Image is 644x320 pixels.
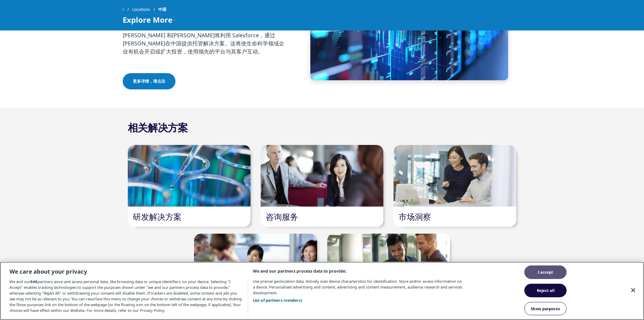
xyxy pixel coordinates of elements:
a: Locations [132,3,158,16]
button: I accept [524,265,567,279]
button: Reject all [524,284,567,297]
span: 646 [30,279,38,284]
p: Use precise geolocation data. Actively scan device characteristics for identification. Store and/... [253,278,463,303]
a: 更多详情，请点击 [123,73,175,89]
button: Close [626,283,641,298]
button: Show purposes [524,302,567,316]
p: 2023 年 1 月31日， IQVIA™艾昆纬（纽交所代码：IQV）宣布与阿里云达成协议，在中国开展首个生命科学领域的合作。[PERSON_NAME] 和[PERSON_NAME]将利用 Sa... [123,15,287,60]
button: List of partners (vendors) [253,297,302,303]
a: 咨询服务 [266,211,298,222]
h3: We and our partners process data to provide: [253,268,463,275]
a: 市场洞察 [399,211,431,222]
span: 更多详情，请点击 [133,78,165,84]
h2: We care about your privacy [9,268,243,275]
a: 研发解决方案 [133,211,182,222]
div: We and our partners store and access personal data, like browsing data or unique identifiers, on ... [9,279,248,317]
h2: 相关解决方案 [128,121,188,134]
span: Explore More [123,16,172,24]
span: 中国 [158,3,166,16]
